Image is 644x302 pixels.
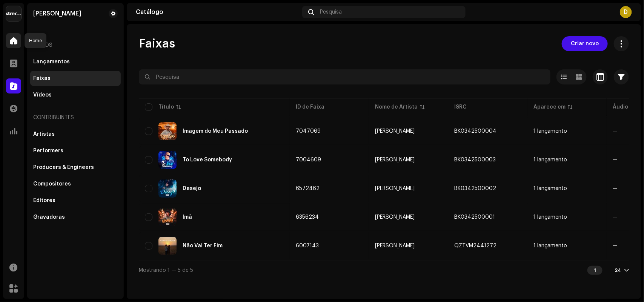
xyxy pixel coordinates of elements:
div: 1 lançamento [533,129,567,134]
span: Dennis Rogers [375,243,442,248]
span: Dennis Rogers [375,186,442,191]
div: Imagem do Meu Passado [183,129,248,134]
div: Artistas [33,131,55,137]
re-m-nav-item: Producers & Engineers [30,160,121,175]
img: 3bb49075-d51b-4a9f-b827-710f5f27435c [158,122,177,140]
div: 24 [615,267,621,273]
img: ff2ebd3c-c507-4d05-a897-4df2632ff0e7 [158,237,177,255]
div: [PERSON_NAME] [375,243,415,248]
span: Dennis Rogers [375,215,442,220]
img: 408b884b-546b-4518-8448-1008f9c76b02 [6,6,21,21]
div: BK0342500003 [454,157,496,162]
div: [PERSON_NAME] [375,157,415,162]
re-m-nav-item: Artistas [30,127,121,142]
re-m-nav-item: Performers [30,143,121,158]
div: Vídeos [33,92,52,98]
re-m-nav-item: Gravadoras [30,210,121,225]
div: [PERSON_NAME] [375,186,415,191]
div: To Love Somebody [183,157,232,162]
div: Dennis Rogers [33,11,81,17]
div: Não Vai Ter Fim [183,243,223,248]
div: Lançamentos [33,59,70,65]
span: Criar novo [571,36,599,51]
div: Desejo [183,186,201,191]
div: 1 [587,266,603,275]
div: BK0342500001 [454,215,495,220]
re-m-nav-item: Lançamentos [30,54,121,69]
div: Catálogo [136,9,299,15]
re-a-nav-header: Ativos [30,36,121,54]
span: Dennis Rogers [375,157,442,162]
div: Compositores [33,181,71,187]
span: 1 lançamento [533,215,601,220]
div: [PERSON_NAME] [375,129,415,134]
div: Nome de Artista [375,103,418,111]
re-m-nav-item: Editores [30,193,121,208]
button: Criar novo [562,36,608,51]
div: [PERSON_NAME] [375,215,415,220]
span: Faixas [139,36,175,51]
div: 1 lançamento [533,157,567,162]
div: Faixas [33,75,51,81]
re-m-nav-item: Faixas [30,71,121,86]
div: 1 lançamento [533,243,567,248]
span: 1 lançamento [533,186,601,191]
div: BK0342500004 [454,129,496,134]
div: Título [158,103,174,111]
re-a-nav-header: Contribuintes [30,109,121,127]
div: Imã [183,215,192,220]
div: D [620,6,632,18]
div: 1 lançamento [533,215,567,220]
div: Editores [33,198,55,204]
input: Pesquisa [139,69,550,84]
div: 1 lançamento [533,186,567,191]
div: Gravadoras [33,214,65,220]
img: 5baeeed9-5598-4558-a845-d18f6ea5c3da [158,179,177,198]
div: BK0342500002 [454,186,496,191]
img: 97be819f-5a16-4e55-94fe-f9b8347c2ffb [158,208,177,226]
div: Aparece em [533,103,566,111]
span: Dennis Rogers [375,129,442,134]
div: Performers [33,148,63,154]
span: 6356234 [296,215,319,220]
div: QZTVM2441272 [454,243,496,248]
img: ec0aba8c-6f2b-45da-9487-338ab7e870fa [158,151,177,169]
span: 7047069 [296,129,321,134]
span: Mostrando 1 — 5 de 5 [139,268,193,273]
span: Pesquisa [320,9,342,15]
span: 1 lançamento [533,129,601,134]
span: 1 lançamento [533,157,601,162]
span: 6007143 [296,243,319,248]
re-m-nav-item: Vídeos [30,87,121,103]
span: 1 lançamento [533,243,601,248]
span: 6572462 [296,186,320,191]
span: 7004609 [296,157,321,162]
re-m-nav-item: Compositores [30,176,121,192]
div: Producers & Engineers [33,164,94,170]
